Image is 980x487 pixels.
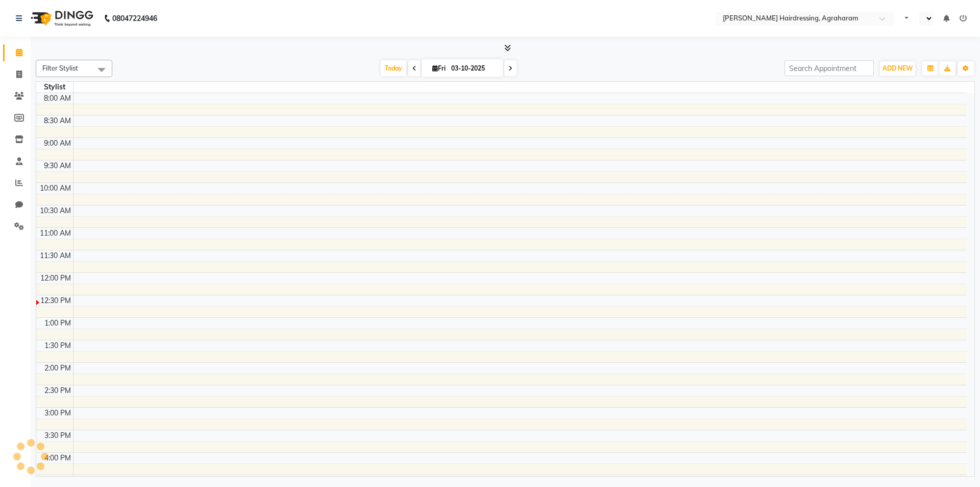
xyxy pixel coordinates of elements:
span: Filter Stylist [42,64,78,72]
div: 8:30 AM [42,115,73,126]
div: 10:30 AM [38,205,73,216]
span: Today [381,60,406,76]
span: Fri [430,64,448,72]
img: logo [26,4,96,33]
input: 2025-10-03 [448,61,499,76]
input: Search Appointment [785,60,874,76]
div: 12:00 PM [38,273,73,284]
div: 11:00 AM [38,228,73,239]
div: 9:00 AM [42,138,73,149]
span: ADD NEW [883,64,913,72]
div: 4:00 PM [42,453,73,463]
div: 9:30 AM [42,160,73,171]
div: 2:00 PM [42,363,73,374]
div: 8:00 AM [42,93,73,104]
button: ADD NEW [880,61,915,76]
div: 12:30 PM [38,295,73,306]
b: 08047224946 [112,4,157,33]
div: 3:30 PM [42,430,73,441]
div: 1:00 PM [42,318,73,329]
div: 10:00 AM [38,183,73,194]
div: 2:30 PM [42,385,73,396]
div: 3:00 PM [42,408,73,419]
div: 4:30 PM [42,475,73,486]
div: 11:30 AM [38,250,73,261]
div: 1:30 PM [42,340,73,351]
div: Stylist [36,82,73,92]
